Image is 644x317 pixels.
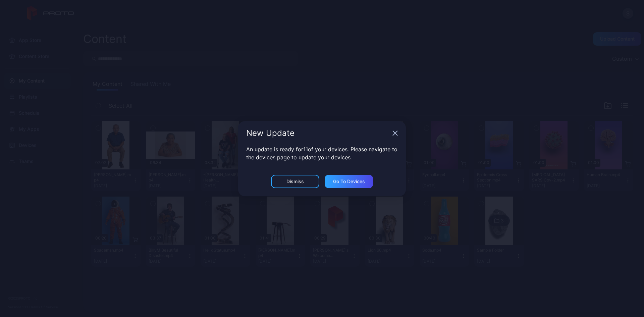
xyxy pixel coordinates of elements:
[333,179,365,184] div: Go to devices
[246,129,390,137] div: New Update
[271,175,319,188] button: Dismiss
[325,175,373,188] button: Go to devices
[286,179,304,184] div: Dismiss
[246,145,398,161] p: An update is ready for 11 of your devices. Please navigate to the devices page to update your dev...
